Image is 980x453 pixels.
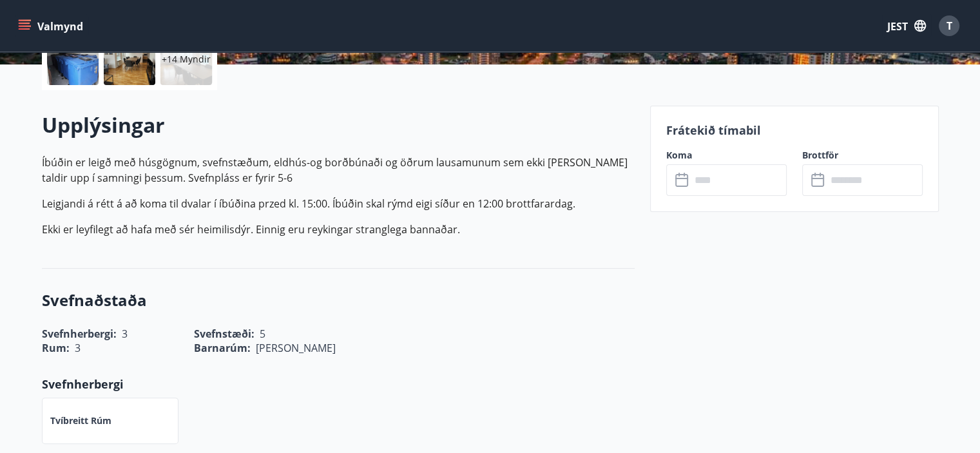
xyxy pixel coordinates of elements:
font: Koma [666,149,692,161]
font: Frátekið tímabil [666,122,761,138]
font: : [247,341,251,355]
button: menu [15,14,88,37]
button: JEST [882,14,931,38]
font: Tvíbreitt rúm [50,414,111,427]
font: Ekki er leyfilegt að hafa með sér heimilisdýr. Einnig eru reykingar stranglega bannaðar. [42,222,460,236]
button: T [934,10,965,41]
font: Upplýsingar [42,111,165,139]
font: Brottför [802,149,838,161]
font: +14 Myndir [162,53,211,65]
font: Leigjandi á rétt á að koma til dvalar í íbúðina przed kl. 15:00. Íbúðin skal rýmd eigi síður en 1... [42,197,575,211]
font: Svefnaðstaða [42,289,147,311]
font: Barnarúm [194,341,247,355]
font: Valmynd [37,19,83,34]
font: [PERSON_NAME] [256,341,336,355]
font: : [66,341,70,355]
font: T [946,19,952,33]
font: 3 [75,341,81,355]
font: JEST [887,19,908,34]
font: Rum [42,341,66,355]
font: Svefnherbergi [42,376,124,392]
font: Íbúðin er leigð með húsgögnum, svefnstæðum, eldhús-og borðbúnaði og öðrum lausamunum sem ekki [PE... [42,155,628,185]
